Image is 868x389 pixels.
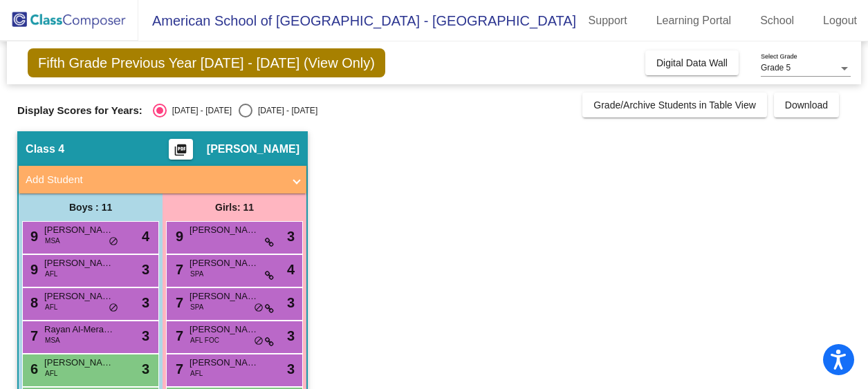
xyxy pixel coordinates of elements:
[190,269,203,279] span: SPA
[287,325,295,346] span: 3
[142,359,149,379] span: 3
[45,236,60,246] span: MSA
[26,172,283,188] mat-panel-title: Add Student
[190,323,259,336] span: [PERSON_NAME]
[153,104,317,117] mat-radio-group: Select an option
[172,361,183,377] span: 7
[44,356,113,370] span: [PERSON_NAME]
[287,259,295,280] span: 4
[28,48,385,77] span: Fifth Grade Previous Year [DATE] - [DATE] (View Only)
[172,262,183,277] span: 7
[578,10,638,32] a: Support
[45,335,60,345] span: MSA
[27,361,38,377] span: 6
[749,10,805,32] a: School
[44,256,113,270] span: [PERSON_NAME]
[190,356,259,370] span: [PERSON_NAME]
[172,229,183,244] span: 9
[44,323,113,336] span: Rayan Al-Meraikhi
[172,295,183,310] span: 7
[812,10,868,32] a: Logout
[167,104,232,117] div: [DATE] - [DATE]
[19,166,306,193] mat-expansion-panel-header: Add Student
[190,335,219,345] span: AFL FOC
[287,292,295,313] span: 3
[142,325,149,346] span: 3
[656,57,728,68] span: Digital Data Wall
[190,256,259,270] span: [PERSON_NAME]
[287,226,295,247] span: 3
[27,295,38,310] span: 8
[45,368,57,379] span: AFL
[109,236,118,247] span: do_not_disturb_alt
[190,290,259,303] span: [PERSON_NAME]
[190,302,203,312] span: SPA
[172,328,183,343] span: 7
[138,10,576,32] span: American School of [GEOGRAPHIC_DATA] - [GEOGRAPHIC_DATA]
[252,104,317,117] div: [DATE] - [DATE]
[761,63,791,73] span: Grade 5
[774,93,839,117] button: Download
[17,104,142,117] span: Display Scores for Years:
[190,223,259,237] span: [PERSON_NAME]
[169,139,193,160] button: Print Students Details
[27,229,38,244] span: 9
[207,142,299,156] span: [PERSON_NAME]
[45,269,57,279] span: AFL
[645,10,743,32] a: Learning Portal
[27,262,38,277] span: 9
[19,193,163,221] div: Boys : 11
[27,328,38,343] span: 7
[44,223,113,237] span: [PERSON_NAME]
[142,226,149,247] span: 4
[190,368,203,379] span: AFL
[254,336,264,347] span: do_not_disturb_alt
[785,99,828,111] span: Download
[645,50,739,75] button: Digital Data Wall
[45,302,57,312] span: AFL
[287,359,295,379] span: 3
[582,93,767,117] button: Grade/Archive Students in Table View
[163,193,306,221] div: Girls: 11
[593,99,756,111] span: Grade/Archive Students in Table View
[142,259,149,280] span: 3
[142,292,149,313] span: 3
[254,303,264,314] span: do_not_disturb_alt
[26,142,64,156] span: Class 4
[172,143,189,162] mat-icon: picture_as_pdf
[109,303,118,314] span: do_not_disturb_alt
[44,290,113,303] span: [PERSON_NAME]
